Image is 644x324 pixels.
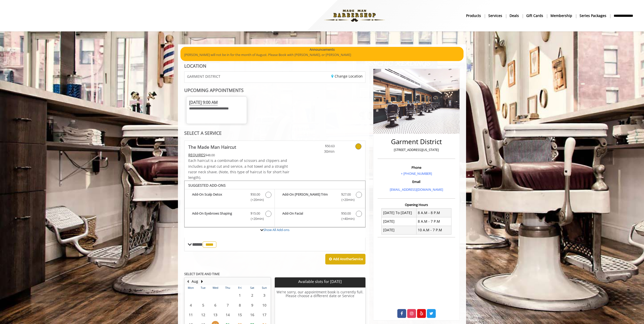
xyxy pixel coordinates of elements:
[401,171,432,176] a: + [PHONE_NUMBER]
[184,181,365,228] div: The Made Man Haircut Add-onS
[197,285,209,290] th: Tue
[200,279,204,284] button: Next Month
[188,158,289,180] span: Each haircut is a combination of scissors and clippers and includes a great cut and service, a ho...
[184,272,220,276] b: SELECT DATE AND TIME
[310,47,335,52] b: Announcements
[379,138,454,145] h2: Garment District
[250,192,260,197] span: $50.00
[341,192,351,197] span: $27.00
[576,12,610,19] a: Series packagesSeries packages
[416,226,451,234] td: 10 A.M - 7 P.M
[234,285,246,290] th: Fri
[488,13,502,18] b: Services
[331,74,363,79] a: Change Location
[523,12,547,19] a: Gift cardsgift cards
[188,143,236,150] b: The Made Man Haircut
[250,211,260,216] span: $15.00
[416,208,451,217] td: 8 A.M - 8 P.M
[186,279,190,284] button: Previous Month
[192,211,245,221] b: Add-On Eyebrows Shaping
[325,254,365,264] button: Add AnotherService
[187,211,272,223] label: Add-On Eyebrows Shaping
[184,131,365,136] div: SELECT A SERVICE
[333,257,363,261] b: Add Another Service
[258,285,271,290] th: Sun
[184,52,460,58] p: [PERSON_NAME] will not be in for the month of August. Please Book with [PERSON_NAME], or [PERSON_...
[184,87,244,93] b: UPCOMING APPOINTMENTS
[209,285,221,290] th: Wed
[320,2,389,30] img: Made Man Barbershop logo
[379,147,454,153] p: [STREET_ADDRESS][US_STATE]
[305,149,335,154] span: 30min
[192,279,198,284] button: Aug
[379,166,454,169] h3: Phone
[416,217,451,226] td: 8 A.M - 7 P.M
[187,74,220,78] span: GARMENT DISTRICT
[248,216,263,221] span: (+20min )
[341,211,351,216] span: $50.00
[466,13,481,18] b: products
[506,12,523,19] a: DealsDeals
[185,285,197,290] th: Mon
[282,192,336,202] b: Add-On [PERSON_NAME] Trim
[277,192,362,204] label: Add-On Beard Trim
[221,285,234,290] th: Thu
[246,285,258,290] th: Sat
[338,216,353,221] span: (+40min )
[188,152,290,158] div: $48.00
[382,226,417,234] td: [DATE]
[485,12,506,19] a: ServicesServices
[390,187,443,192] a: [EMAIL_ADDRESS][DOMAIN_NAME]
[184,63,206,69] b: LOCATION
[188,153,205,157] span: This service needs some Advance to be paid before we block your appointment
[188,183,226,188] b: SUGGESTED ADD-ONS
[382,217,417,226] td: [DATE]
[379,180,454,183] h3: Email
[248,197,263,202] span: (+20min )
[277,211,362,223] label: Add-On Facial
[189,100,218,105] span: [DATE] 9:00 AM
[187,192,272,204] label: Add-On Scalp Detox
[305,141,335,154] a: $50.63
[547,12,576,19] a: MembershipMembership
[382,208,417,217] td: [DATE] To [DATE]
[378,203,455,206] h3: Opening Hours
[550,13,572,18] b: Membership
[580,13,606,18] b: Series packages
[510,13,519,18] b: Deals
[526,13,543,18] b: gift cards
[277,279,363,284] p: Available slots for [DATE]
[282,211,336,221] b: Add-On Facial
[192,192,245,202] b: Add-On Scalp Detox
[463,12,485,19] a: Productsproducts
[338,197,353,202] span: (+20min )
[263,227,289,232] a: Show All Add-ons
